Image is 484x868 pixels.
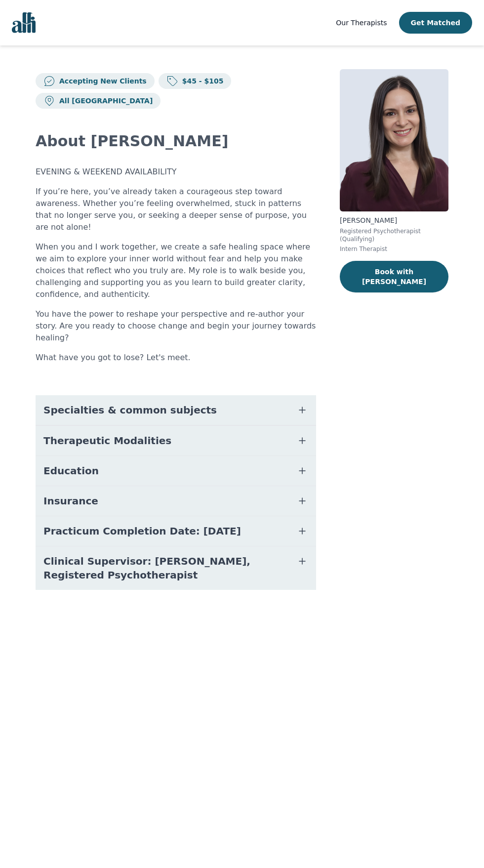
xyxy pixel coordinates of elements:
button: Clinical Supervisor: [PERSON_NAME], Registered Psychotherapist [36,546,316,590]
img: Lorena_Krasnai Caprar [340,69,448,211]
p: You have the power to reshape your perspective and re-author your story. Are you ready to choose ... [36,308,316,344]
h2: About [PERSON_NAME] [36,132,316,150]
span: Insurance [43,494,98,508]
p: EVENING & WEEKEND AVAILABILITY [36,166,316,178]
button: Education [36,456,316,486]
button: Specialties & common subjects [36,395,316,425]
p: Intern Therapist [340,245,448,253]
span: Our Therapists [336,19,387,27]
button: Therapeutic Modalities [36,426,316,455]
button: Insurance [36,486,316,516]
span: Education [43,464,99,478]
p: Accepting New Clients [55,76,147,86]
p: If you’re here, you’ve already taken a courageous step toward awareness. Whether you’re feeling o... [36,186,316,233]
p: [PERSON_NAME] [340,215,448,225]
span: Therapeutic Modalities [43,434,171,448]
p: $45 - $105 [178,76,224,86]
p: All [GEOGRAPHIC_DATA] [55,96,153,106]
span: Practicum Completion Date: [DATE] [43,524,241,538]
p: What have you got to lose? Let's meet. [36,352,316,364]
button: Get Matched [399,12,472,34]
span: Clinical Supervisor: [PERSON_NAME], Registered Psychotherapist [43,554,284,582]
button: Book with [PERSON_NAME] [340,261,448,292]
button: Practicum Completion Date: [DATE] [36,516,316,546]
img: alli logo [12,12,36,33]
p: Registered Psychotherapist (Qualifying) [340,227,448,243]
p: When you and I work together, we create a safe healing space where we aim to explore your inner w... [36,241,316,300]
span: Specialties & common subjects [43,403,217,417]
a: Our Therapists [336,17,387,29]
